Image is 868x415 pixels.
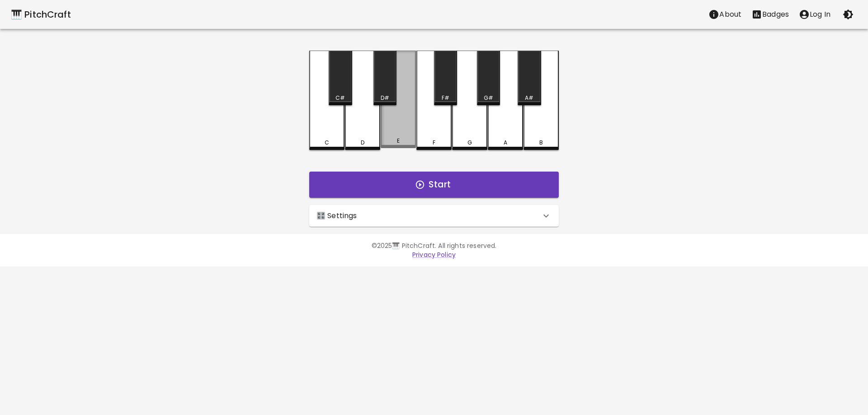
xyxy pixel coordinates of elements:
div: D [361,139,364,147]
button: Start [309,172,559,198]
a: Privacy Policy [412,250,456,259]
div: A# [525,94,533,102]
button: account of current user [794,5,835,23]
div: B [539,139,543,147]
div: F# [442,94,449,102]
button: About [703,5,746,23]
div: G [467,139,472,147]
p: About [719,9,741,20]
div: C# [335,94,345,102]
div: 🎛️ Settings [309,205,559,227]
div: G# [484,94,493,102]
a: 🎹 PitchCraft [11,7,71,22]
p: © 2025 🎹 PitchCraft. All rights reserved. [174,241,694,250]
div: F [433,139,435,147]
div: D# [381,94,389,102]
p: Badges [762,9,789,20]
p: 🎛️ Settings [316,210,357,221]
div: E [397,137,400,145]
p: Log In [810,9,830,20]
button: Stats [746,5,794,23]
div: C [325,139,329,147]
div: A [504,139,507,147]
